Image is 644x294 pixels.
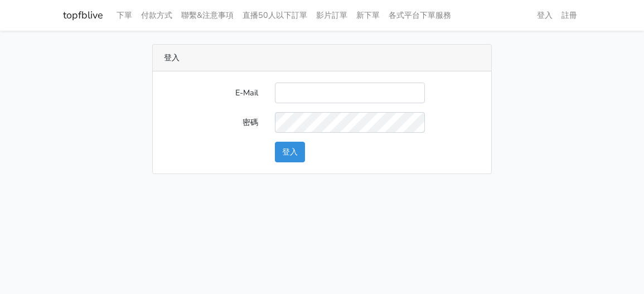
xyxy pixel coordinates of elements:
a: 下單 [112,4,137,26]
label: 密碼 [156,112,267,133]
button: 登入 [275,142,305,162]
a: topfblive [63,4,103,26]
a: 登入 [532,4,557,26]
div: 登入 [153,45,492,71]
a: 影片訂單 [312,4,352,26]
a: 聯繫&注意事項 [177,4,238,26]
a: 付款方式 [137,4,177,26]
a: 註冊 [557,4,582,26]
a: 新下單 [352,4,384,26]
a: 直播50人以下訂單 [238,4,312,26]
a: 各式平台下單服務 [384,4,456,26]
label: E-Mail [156,83,267,103]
